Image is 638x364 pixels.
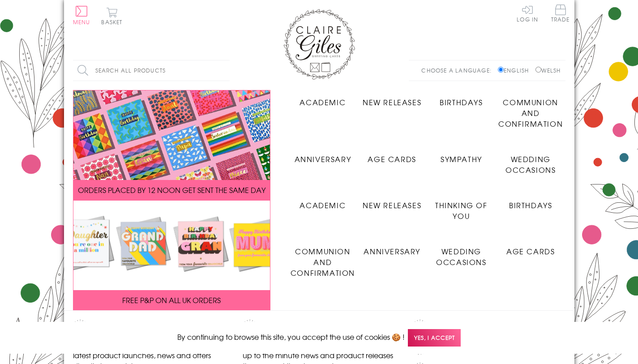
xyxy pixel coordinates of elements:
[441,154,482,164] span: Sympathy
[509,200,552,210] span: Birthdays
[505,154,556,175] span: Wedding Occasions
[73,6,90,25] button: Menu
[288,239,358,278] a: Communion and Confirmation
[243,320,395,333] h2: Follow Us
[73,60,230,81] input: Search all products
[73,18,90,26] span: Menu
[364,246,420,257] span: Anniversary
[517,4,538,22] a: Log In
[498,66,533,74] label: English
[427,193,496,221] a: Thinking of You
[368,154,416,164] span: Age Cards
[498,67,504,73] input: English
[440,97,483,107] span: Birthdays
[300,97,346,107] span: Academic
[421,66,496,74] p: Choose a language:
[535,66,561,74] label: Welsh
[78,184,265,195] span: ORDERS PLACED BY 12 NOON GET SENT THE SAME DAY
[427,239,496,267] a: Wedding Occasions
[73,320,225,333] h2: Newsletter
[283,9,355,80] img: Claire Giles Greetings Cards
[427,147,496,164] a: Sympathy
[435,200,488,221] span: Thinking of You
[408,329,461,347] span: Yes, I accept
[288,193,358,210] a: Academic
[535,67,541,73] input: Welsh
[288,147,358,164] a: Anniversary
[288,90,358,107] a: Academic
[431,320,502,332] a: Privacy Policy
[357,193,427,210] a: New Releases
[496,90,565,129] a: Communion and Confirmation
[363,97,421,107] span: New Releases
[363,200,421,210] span: New Releases
[551,4,570,22] span: Trade
[357,239,427,257] a: Anniversary
[122,295,221,305] span: FREE P&P ON ALL UK ORDERS
[496,239,565,257] a: Age Cards
[221,60,230,81] input: Search
[498,97,563,129] span: Communion and Confirmation
[357,90,427,107] a: New Releases
[300,200,346,210] span: Academic
[436,246,486,267] span: Wedding Occasions
[291,246,355,278] span: Communion and Confirmation
[551,4,570,24] a: Trade
[506,246,555,257] span: Age Cards
[100,7,124,25] button: Basket
[496,147,565,175] a: Wedding Occasions
[496,193,565,210] a: Birthdays
[427,90,496,107] a: Birthdays
[357,147,427,164] a: Age Cards
[295,154,351,164] span: Anniversary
